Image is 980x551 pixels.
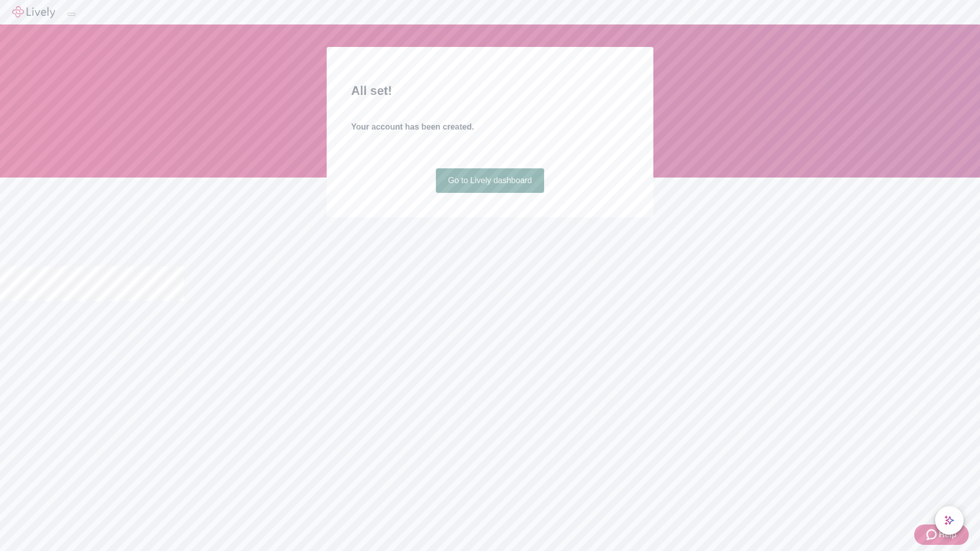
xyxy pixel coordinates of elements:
[944,515,954,525] svg: Lively AI Assistant
[935,506,964,535] button: chat
[939,529,957,541] span: Help
[67,13,76,16] button: Log out
[914,524,969,545] button: Zendesk support iconHelp
[12,6,55,18] img: Lively
[351,82,629,100] h2: All set!
[926,529,939,541] svg: Zendesk support icon
[351,121,629,133] h4: Your account has been created.
[436,168,545,193] a: Go to Lively dashboard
